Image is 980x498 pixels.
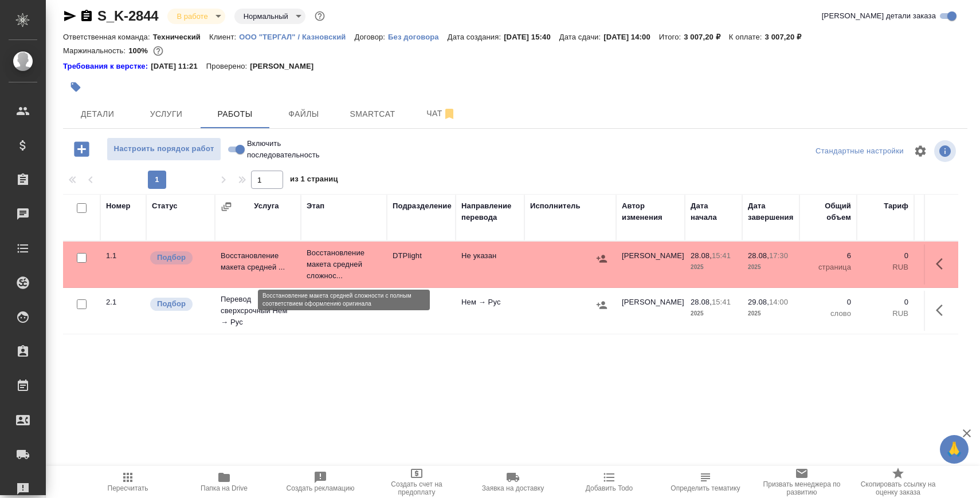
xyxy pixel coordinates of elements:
p: 28.08, [748,251,769,260]
a: ООО "ТЕРГАЛ" / Казновский [239,31,354,41]
div: Исполнитель [530,200,581,212]
button: Добавить тэг [63,74,88,100]
a: S_K-2844 [97,8,158,23]
p: Маржинальность: [63,46,128,55]
div: Можно подбирать исполнителей [149,297,209,312]
div: Нажми, чтобы открыть папку с инструкцией [63,61,151,72]
button: Определить тематику [657,466,754,498]
p: Проверено: [206,61,250,72]
button: Создать рекламацию [272,466,369,498]
p: 2025 [691,308,736,319]
div: В работе [234,9,305,24]
span: Определить тематику [671,484,740,492]
button: Сгруппировать [221,201,232,212]
button: Заявка на доставку [465,466,561,498]
button: Нормальный [240,11,292,21]
p: [DATE] 11:21 [151,61,206,72]
div: split button [813,143,907,160]
div: Дата завершения [748,200,794,223]
div: Услуга [254,200,279,212]
p: [DATE] 14:00 [603,33,659,41]
span: [PERSON_NAME] детали заказа [822,10,936,22]
p: Технический [153,33,209,41]
p: 15:41 [712,251,731,260]
p: Подбор [157,252,186,263]
td: Не указан [456,244,524,284]
p: Подбор [157,298,186,310]
p: Восстановление макета средней сложнос... [307,247,381,282]
p: Итого: [659,33,684,41]
p: 15:41 [712,298,731,306]
div: Автор изменения [622,200,679,223]
span: Посмотреть информацию [934,140,958,162]
p: Договор: [354,33,388,41]
button: 🙏 [940,435,969,464]
p: 29.08, [748,298,769,306]
p: RUB [920,308,971,319]
td: Нем → Рус [456,291,524,331]
p: RUB [863,308,908,319]
button: Добавить Todo [561,466,657,498]
a: Без договора [388,31,448,41]
div: Подразделение [393,200,452,212]
span: 🙏 [944,437,964,461]
button: Назначить [593,250,610,267]
span: Чат [414,106,469,121]
span: Работы [207,107,262,121]
button: Скопировать ссылку [80,9,93,23]
div: Этап [307,200,324,212]
button: Папка на Drive [176,466,272,498]
td: DTPlight [387,244,456,284]
div: Дата начала [691,200,736,223]
p: [PERSON_NAME] [250,61,322,72]
p: 14:00 [769,298,788,306]
p: Ответственная команда: [63,33,153,41]
p: 28.08, [691,251,712,260]
button: Добавить работу [66,137,97,161]
p: ООО "ТЕРГАЛ" / Казновский [239,33,354,41]
div: Номер [106,200,131,212]
button: Создать счет на предоплату [369,466,465,498]
div: Статус [152,200,178,212]
span: Добавить Todo [586,484,633,492]
p: страница [805,262,851,273]
span: из 1 страниц [290,172,338,189]
span: Создать рекламацию [287,484,355,492]
p: Дата сдачи: [559,33,603,41]
button: Назначить [593,297,610,314]
button: Призвать менеджера по развитию [754,466,850,498]
span: Настроить порядок работ [113,143,215,156]
p: 3 007,20 ₽ [684,33,729,41]
p: [DATE] 15:40 [504,33,559,41]
button: Скопировать ссылку для ЯМессенджера [63,9,77,23]
p: RUB [920,262,971,273]
p: 2025 [748,262,794,273]
span: Пересчитать [108,484,148,492]
p: 6 [805,250,851,262]
p: 2025 [748,308,794,319]
div: Общий объем [805,200,851,223]
button: Здесь прячутся важные кнопки [929,250,957,278]
p: 2025 [691,262,736,273]
span: Призвать менеджера по развитию [761,480,843,496]
td: Перевод сверхсрочный Нем → Рус [215,288,301,334]
span: Настроить таблицу [907,137,934,165]
div: Тариф [884,200,908,212]
p: 0 [863,297,908,308]
div: Направление перевода [461,200,519,223]
button: 0.00 RUB; [151,44,166,58]
span: Заявка на доставку [482,484,544,492]
a: Требования к верстке: [63,61,151,72]
p: 0 [920,297,971,308]
span: Папка на Drive [201,484,248,492]
p: 0 [920,250,971,262]
div: В работе [167,9,225,24]
td: [PERSON_NAME] [616,244,685,284]
p: 100% [128,46,151,55]
p: RUB [863,262,908,273]
p: 28.08, [691,298,712,306]
td: Восстановление макета средней ... [215,244,301,284]
button: Настроить порядок работ [107,137,221,161]
span: Детали [70,107,125,121]
p: Перевод [307,297,381,308]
